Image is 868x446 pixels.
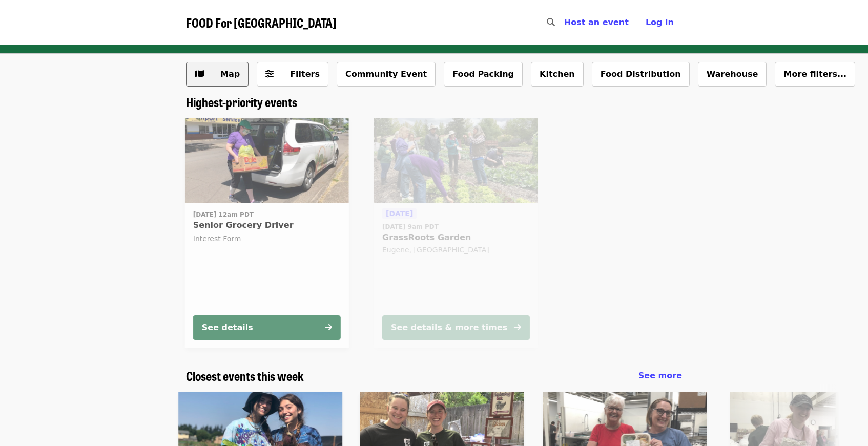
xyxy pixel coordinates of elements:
[193,235,241,243] span: Interest Form
[185,118,349,348] a: See details for "Senior Grocery Driver"
[178,95,690,110] div: Highest-priority events
[382,231,530,244] span: GrassRoots Garden
[382,246,530,254] div: Eugene, [GEOGRAPHIC_DATA]
[698,62,767,87] button: Warehouse
[186,93,297,111] span: Highest-priority events
[193,315,341,340] button: See details
[561,10,569,35] input: Search
[391,322,507,334] div: See details & more times
[783,69,846,79] span: More filters...
[382,315,530,340] button: See details & more times
[386,209,413,218] span: [DATE]
[186,13,337,31] span: FOOD For [GEOGRAPHIC_DATA]
[638,371,682,380] span: See more
[337,62,436,87] button: Community Event
[178,369,690,384] div: Closest events this week
[265,69,274,79] i: sliders-h icon
[638,370,682,382] a: See more
[775,62,855,87] button: More filters...
[185,118,349,204] img: Senior Grocery Driver organized by FOOD For Lane County
[193,210,254,219] time: [DATE] 12am PDT
[325,323,332,332] i: arrow-right icon
[186,15,337,30] a: FOOD For [GEOGRAPHIC_DATA]
[592,62,690,87] button: Food Distribution
[202,322,253,334] div: See details
[220,69,240,79] span: Map
[547,17,555,27] i: search icon
[193,219,341,231] span: Senior Grocery Driver
[186,367,304,385] span: Closest events this week
[564,17,629,27] a: Host an event
[186,369,304,384] a: Closest events this week
[186,62,249,87] button: Show map view
[444,62,523,87] button: Food Packing
[374,118,538,204] img: GrassRoots Garden organized by FOOD For Lane County
[514,323,521,332] i: arrow-right icon
[290,69,320,79] span: Filters
[382,222,439,231] time: [DATE] 9am PDT
[195,69,204,79] i: map icon
[186,95,297,110] a: Highest-priority events
[646,17,674,27] span: Log in
[531,62,584,87] button: Kitchen
[374,118,538,348] a: See details for "GrassRoots Garden"
[257,62,328,87] button: Filters (0 selected)
[637,12,682,33] button: Log in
